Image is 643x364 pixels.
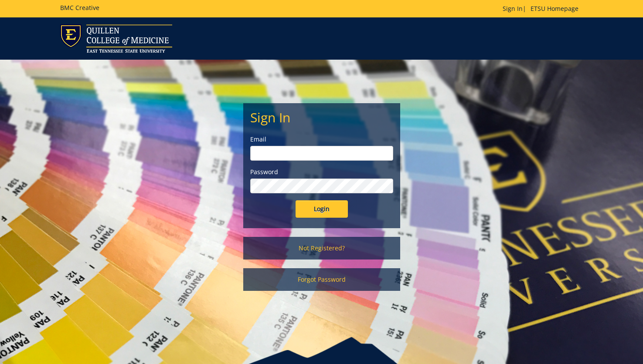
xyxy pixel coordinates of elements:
a: Sign In [503,4,523,13]
a: Forgot Password [243,268,400,291]
label: Password [250,168,393,176]
h5: BMC Creative [60,4,99,11]
h2: Sign In [250,110,393,125]
label: Email [250,135,393,144]
input: Login [296,200,348,218]
p: | [503,4,583,13]
img: ETSU logo [60,24,172,53]
a: ETSU Homepage [526,4,583,13]
a: Not Registered? [243,237,400,260]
